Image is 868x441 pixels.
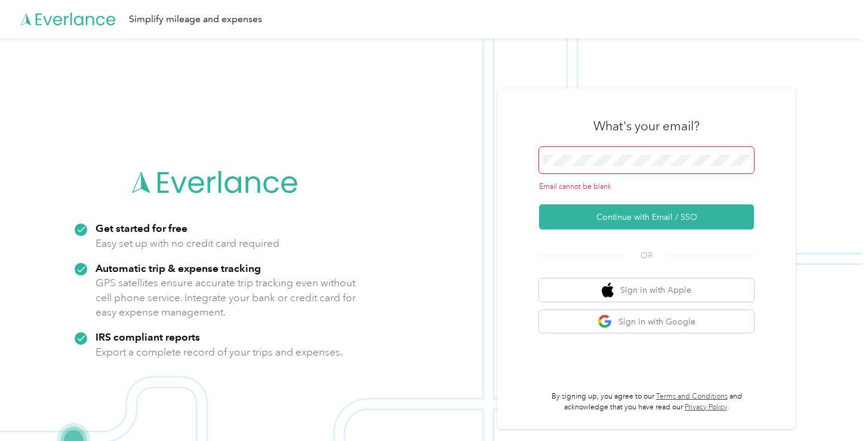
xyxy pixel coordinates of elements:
[539,278,754,302] button: apple logoSign in with Apple
[96,330,200,343] strong: IRS compliant reports
[685,403,727,412] a: Privacy Policy
[598,314,612,329] img: google logo
[602,283,614,298] img: apple logo
[539,310,754,333] button: google logoSign in with Google
[96,345,343,360] p: Export a complete record of your trips and expenses.
[96,275,356,320] p: GPS satellites ensure accurate trip tracking even without cell phone service. Integrate your bank...
[626,249,667,262] span: OR
[96,262,261,274] strong: Automatic trip & expense tracking
[656,392,728,401] a: Terms and Conditions
[129,12,262,27] div: Simplify mileage and expenses
[539,182,754,192] div: Email cannot be blank
[593,118,700,134] h3: What's your email?
[539,204,754,229] button: Continue with Email / SSO
[96,236,279,251] p: Easy set up with no credit card required
[539,391,754,412] p: By signing up, you agree to our and acknowledge that you have read our .
[96,222,187,234] strong: Get started for free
